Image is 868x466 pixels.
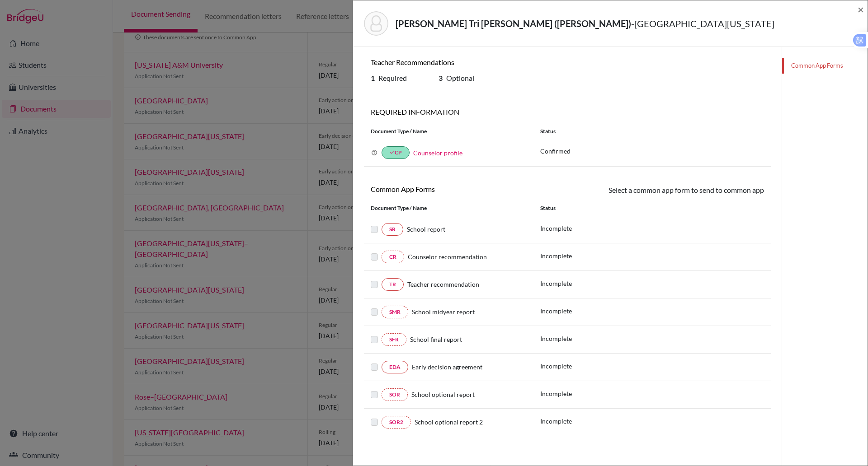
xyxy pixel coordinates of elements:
[540,146,764,156] p: Confirmed
[382,388,408,401] a: SOR
[382,333,406,346] a: SFR
[371,58,561,66] h6: Teacher Recommendations
[540,334,572,343] p: Incomplete
[446,74,474,82] span: Optional
[540,224,572,233] p: Incomplete
[415,418,483,426] span: School optional report 2
[382,306,408,318] a: SMR
[389,149,395,155] i: done
[540,389,572,398] p: Incomplete
[540,416,572,426] p: Incomplete
[382,251,404,263] a: CR
[408,253,487,261] span: Counselor recommendation
[540,306,572,316] p: Incomplete
[413,149,462,157] a: Counselor profile
[782,58,868,74] a: Common App Forms
[407,280,479,288] span: Teacher recommendation
[858,4,864,15] button: Close
[533,127,771,135] div: Status
[540,251,572,261] p: Incomplete
[371,185,561,193] h6: Common App Forms
[382,361,408,373] a: EDA
[382,278,404,291] a: TR
[407,225,445,233] span: School report
[364,127,533,135] div: Document Type / Name
[382,146,410,159] a: doneCP
[631,18,774,29] span: - [GEOGRAPHIC_DATA][US_STATE]
[411,391,475,398] span: School optional report
[410,336,462,343] span: School final report
[378,74,407,82] span: Required
[858,3,864,16] span: ×
[567,185,771,197] div: Select a common app form to send to common app
[382,416,411,429] a: SOR2
[382,223,403,236] a: SR
[439,74,443,82] b: 3
[412,363,482,371] span: Early decision agreement
[371,74,375,82] b: 1
[364,107,771,116] h6: REQUIRED INFORMATION
[412,308,475,316] span: School midyear report
[396,18,631,29] strong: [PERSON_NAME] Tri [PERSON_NAME] ([PERSON_NAME])
[533,204,771,212] div: Status
[540,279,572,288] p: Incomplete
[364,204,533,212] div: Document Type / Name
[540,361,572,371] p: Incomplete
